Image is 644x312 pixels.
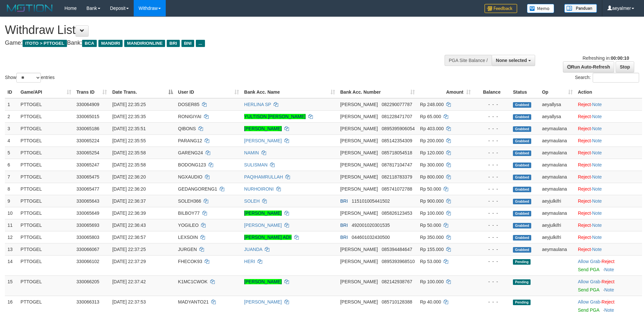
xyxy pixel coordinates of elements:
span: Grabbed [513,247,531,253]
a: Reject [578,174,591,179]
a: Allow Grab [578,299,600,304]
span: [PERSON_NAME] [340,211,378,216]
span: Grabbed [513,235,531,241]
a: [PERSON_NAME] [244,211,282,216]
th: Action [575,86,642,98]
span: Copy 081228471707 to clipboard [382,114,412,119]
div: - - - [476,210,508,216]
div: - - - [476,125,508,132]
td: · [575,134,642,147]
span: BRI [340,223,348,228]
span: Grabbed [513,223,531,228]
span: [DATE] 22:35:58 [112,150,145,155]
a: PAQIHAMRULLAH [244,174,283,179]
span: BODONG123 [178,162,206,167]
label: Show entries [5,73,55,83]
span: [PERSON_NAME] [340,102,378,107]
div: - - - [476,162,508,168]
span: Rp 200.000 [420,138,444,143]
a: Note [604,267,614,272]
span: 330064909 [76,102,99,107]
td: aeymaulana [539,147,575,159]
span: DOSER85 [178,102,199,107]
th: Amount: activate to sort column ascending [417,86,473,98]
span: Copy 085142354309 to clipboard [382,138,412,143]
span: 330065477 [76,186,99,192]
a: [PERSON_NAME] [244,223,282,228]
span: BRI [340,198,348,204]
span: ITOTO > PTTOGEL [23,40,67,47]
td: aeyjulkifri [539,195,575,207]
span: Pending [513,259,531,265]
a: Reject [578,186,591,192]
span: [DATE] 22:36:20 [112,174,145,179]
span: Copy 085741072788 to clipboard [382,186,412,192]
a: Note [592,211,602,216]
td: PTTOGEL [18,98,74,111]
td: PTTOGEL [18,122,74,134]
span: Grabbed [513,211,531,216]
span: Pending [513,279,531,285]
a: HERLINA SP [244,102,271,107]
td: 10 [5,207,18,219]
span: [PERSON_NAME] [340,186,378,192]
span: [PERSON_NAME] [340,162,378,167]
a: JUANDA [244,247,262,252]
a: [PERSON_NAME] [244,279,282,284]
a: Note [592,114,602,119]
img: MOTION_logo.png [5,3,55,13]
td: PTTOGEL [18,231,74,243]
span: Copy 087817104747 to clipboard [382,162,412,167]
td: 11 [5,219,18,231]
a: Reject [578,126,591,131]
span: [PERSON_NAME] [340,174,378,179]
td: PTTOGEL [18,134,74,147]
td: PTTOGEL [18,147,74,159]
span: [DATE] 22:35:55 [112,138,145,143]
a: Reject [578,138,591,143]
a: NURHOIRONI [244,186,274,192]
td: aeyjulkifri [539,219,575,231]
div: - - - [476,137,508,144]
span: Rp 100.000 [420,211,444,216]
a: Note [592,138,602,143]
span: Copy 085718054518 to clipboard [382,150,412,155]
td: PTTOGEL [18,171,74,183]
span: [DATE] 22:35:25 [112,102,145,107]
a: Note [592,174,602,179]
button: None selected [492,55,535,66]
span: Grabbed [513,114,531,120]
td: 9 [5,195,18,207]
span: Copy 082118783379 to clipboard [382,174,412,179]
td: 4 [5,134,18,147]
span: Grabbed [513,163,531,168]
td: aeymaulana [539,183,575,195]
a: Note [592,223,602,228]
th: Op: activate to sort column ascending [539,86,575,98]
a: Note [592,198,602,204]
img: Button%20Memo.svg [527,4,554,13]
span: [DATE] 22:37:25 [112,247,145,252]
div: - - - [476,246,508,253]
span: [DATE] 22:37:42 [112,279,145,284]
span: Copy 492001020301535 to clipboard [352,223,390,228]
a: Reject [602,299,615,304]
th: ID [5,86,18,98]
span: Copy 085710128388 to clipboard [382,299,412,304]
td: · [575,255,642,275]
span: Grabbed [513,102,531,108]
span: Rp 50.000 [420,223,441,228]
span: Rp 65.000 [420,114,441,119]
span: [PERSON_NAME] [340,126,378,131]
a: Note [592,162,602,167]
span: Grabbed [513,187,531,192]
span: · [578,299,602,304]
a: Send PGA [578,267,599,272]
span: Rp 40.000 [420,299,441,304]
th: Bank Acc. Name: activate to sort column ascending [242,86,338,98]
a: [PERSON_NAME] ADII [244,235,292,240]
td: 2 [5,110,18,122]
th: Game/API: activate to sort column ascending [18,86,74,98]
span: Rp 155.000 [420,247,444,252]
a: [PERSON_NAME] [244,299,282,304]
